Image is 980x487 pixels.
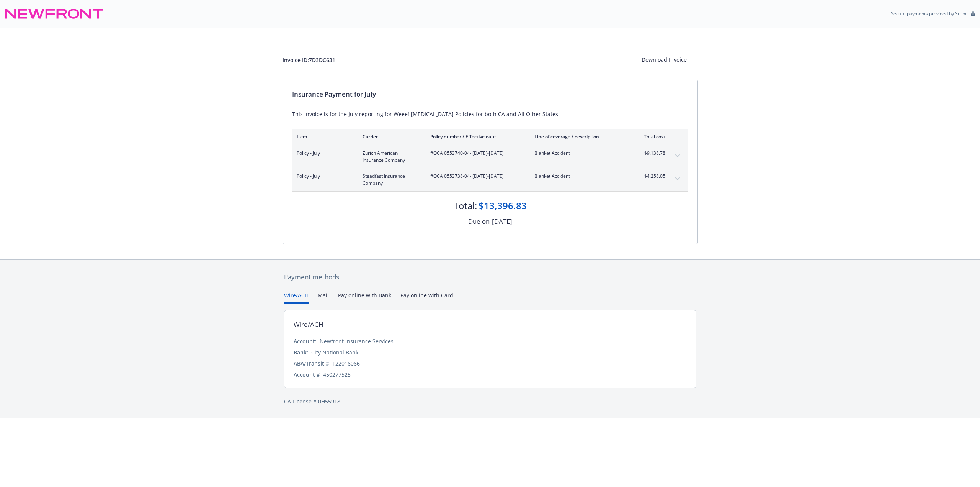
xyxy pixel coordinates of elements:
div: Account # [294,371,320,379]
div: Policy - JulySteadfast Insurance Company#OCA 0553738-04- [DATE]-[DATE]Blanket Accident$4,258.05ex... [292,168,688,191]
p: Secure payments provided by Stripe [891,10,968,17]
div: Item [297,133,350,140]
span: Zurich American Insurance Company [363,150,418,164]
span: Policy - July [297,150,350,157]
div: Download Invoice [631,52,698,67]
div: $13,396.83 [479,199,527,212]
div: [DATE] [492,216,512,226]
button: expand content [671,150,684,162]
span: #OCA 0553740-04 - [DATE]-[DATE] [430,150,522,157]
div: Total: [454,199,477,212]
span: $4,258.05 [637,173,665,180]
div: Bank: [294,348,308,356]
div: Due on [468,216,490,226]
span: Steadfast Insurance Company [363,173,418,187]
span: $9,138.78 [637,150,665,157]
div: Total cost [637,133,665,140]
div: Payment methods [284,272,696,282]
div: Newfront Insurance Services [320,337,394,345]
span: Blanket Accident [534,173,624,180]
span: Blanket Accident [534,150,624,157]
button: Mail [318,291,329,304]
div: Line of coverage / description [534,133,624,140]
button: Pay online with Card [400,291,453,304]
div: CA License # 0H55918 [284,397,696,405]
span: #OCA 0553738-04 - [DATE]-[DATE] [430,173,522,180]
div: Wire/ACH [294,320,323,330]
button: Wire/ACH [284,291,309,304]
div: 122016066 [332,359,360,367]
div: Invoice ID: 7D3DC631 [283,56,335,64]
div: Insurance Payment for July [292,89,688,99]
div: 450277525 [323,371,351,379]
span: Policy - July [297,173,350,180]
div: This invoice is for the July reporting for Weee! [MEDICAL_DATA] Policies for both CA and All Othe... [292,110,688,118]
div: ABA/Transit # [294,359,329,367]
div: Carrier [363,133,418,140]
button: Pay online with Bank [338,291,391,304]
div: Policy number / Effective date [430,133,522,140]
div: Account: [294,337,317,345]
div: Policy - JulyZurich American Insurance Company#OCA 0553740-04- [DATE]-[DATE]Blanket Accident$9,13... [292,145,688,168]
button: expand content [671,173,684,185]
div: City National Bank [311,348,358,356]
button: Download Invoice [631,52,698,67]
